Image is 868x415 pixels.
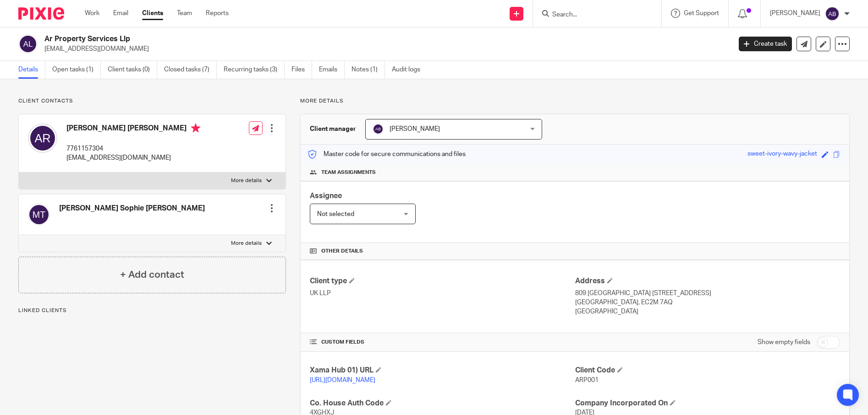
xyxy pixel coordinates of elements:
a: Team [177,9,192,18]
p: More details [231,177,262,184]
h2: Ar Property Services Llp [44,34,589,44]
p: [PERSON_NAME] [770,9,820,18]
h4: CUSTOM FIELDS [310,339,575,346]
span: ARP001 [575,377,599,383]
h4: [PERSON_NAME] Sophie [PERSON_NAME] [59,204,205,213]
h4: Client type [310,276,575,286]
img: svg%3E [373,124,384,135]
label: Show empty fields [758,338,810,347]
h4: Xama Hub 01) URL [310,366,575,375]
h4: Client Code [575,366,840,375]
a: Details [18,61,45,79]
span: Other details [321,248,363,255]
p: More details [300,97,850,105]
h4: + Add contact [120,268,184,282]
p: 809 [GEOGRAPHIC_DATA] [STREET_ADDRESS] [575,289,840,298]
a: Client tasks (0) [108,61,157,79]
a: Open tasks (1) [52,61,101,79]
input: Search [551,11,634,19]
p: UK LLP [310,289,575,298]
a: Notes (1) [352,61,385,79]
span: Not selected [317,211,354,217]
a: Email [113,9,128,18]
a: Files [291,61,312,79]
div: sweet-ivory-wavy-jacket [747,149,817,160]
span: Team assignments [321,169,376,176]
a: Audit logs [392,61,427,79]
a: [URL][DOMAIN_NAME] [310,377,375,383]
p: More details [231,240,262,247]
p: [GEOGRAPHIC_DATA], EC2M 7AQ [575,298,840,307]
p: [EMAIL_ADDRESS][DOMAIN_NAME] [66,153,200,162]
img: svg%3E [18,34,38,54]
a: Emails [319,61,345,79]
h4: [PERSON_NAME] [PERSON_NAME] [66,124,200,135]
p: [EMAIL_ADDRESS][DOMAIN_NAME] [44,44,725,54]
p: 7761157304 [66,144,200,153]
img: svg%3E [28,124,57,153]
a: Create task [739,37,792,51]
span: Assignee [310,192,342,199]
span: Get Support [684,10,719,16]
a: Closed tasks (7) [164,61,217,79]
p: Client contacts [18,97,286,105]
p: Linked clients [18,307,286,314]
a: Clients [142,9,163,18]
h4: Company Incorporated On [575,399,840,408]
h3: Client manager [310,124,356,134]
span: [PERSON_NAME] [390,126,440,132]
a: Recurring tasks (3) [224,61,285,79]
img: Pixie [18,7,64,20]
img: svg%3E [825,6,840,21]
a: Work [85,9,99,18]
p: [GEOGRAPHIC_DATA] [575,307,840,316]
p: Master code for secure communications and files [308,150,466,159]
i: Primary [191,124,200,133]
a: Reports [206,9,229,18]
img: svg%3E [28,204,50,226]
h4: Co. House Auth Code [310,399,575,408]
h4: Address [575,276,840,286]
